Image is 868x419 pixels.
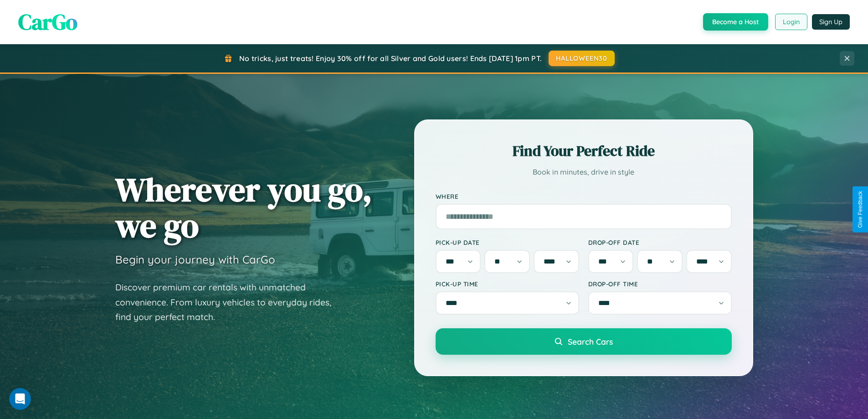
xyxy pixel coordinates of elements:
[436,328,732,355] button: Search Cars
[703,13,768,31] button: Become a Host
[812,14,850,30] button: Sign Up
[549,51,615,66] button: HALLOWEEN30
[436,238,579,246] label: Pick-up Date
[115,171,372,243] h1: Wherever you go, we go
[239,54,542,63] span: No tricks, just treats! Enjoy 30% off for all Silver and Gold users! Ends [DATE] 1pm PT.
[436,141,732,161] h2: Find Your Perfect Ride
[436,280,579,288] label: Pick-up Time
[115,253,275,266] h3: Begin your journey with CarGo
[588,280,732,288] label: Drop-off Time
[775,14,807,30] button: Login
[588,238,732,246] label: Drop-off Date
[436,166,732,179] p: Book in minutes, drive in style
[115,280,343,325] p: Discover premium car rentals with unmatched convenience. From luxury vehicles to everyday rides, ...
[18,7,77,37] span: CarGo
[436,192,732,200] label: Where
[568,336,613,347] span: Search Cars
[9,388,31,410] iframe: Intercom live chat
[857,191,863,228] div: Give Feedback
